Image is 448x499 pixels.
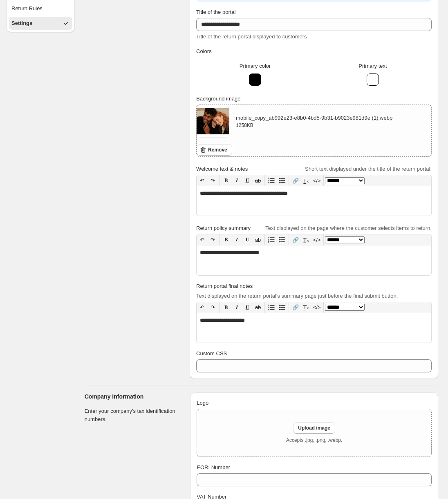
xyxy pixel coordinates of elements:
[298,425,330,431] span: Upload image
[231,302,242,313] button: 𝑰
[207,302,218,313] button: ↷
[293,422,335,434] button: Upload image
[196,96,240,102] span: Background image
[9,17,72,30] button: Settings
[311,302,322,313] button: </>
[246,236,249,243] span: 𝐔
[301,234,311,245] button: T̲ₓ
[266,302,277,313] button: Numbered list
[208,147,227,153] span: Remove
[242,175,253,186] button: 𝐔
[196,293,398,299] span: Text displayed on the return portal's summary page just before the final submit button.
[197,175,207,186] button: ↶
[255,304,261,310] s: ab
[11,4,43,13] div: Return Rules
[221,302,231,313] button: 𝐁
[290,175,301,186] button: 🔗
[266,175,277,186] button: Numbered list
[358,63,387,69] span: Primary text
[240,63,271,69] span: Primary color
[207,234,218,245] button: ↷
[255,237,261,243] s: ab
[311,234,322,245] button: </>
[311,175,322,186] button: </>
[231,234,242,245] button: 𝑰
[197,234,207,245] button: ↶
[277,175,287,186] button: Bullet list
[196,33,307,40] span: Title of the return portal displayed to customers
[221,175,231,186] button: 𝐁
[242,302,253,313] button: 𝐔
[246,304,249,310] span: 𝐔
[196,225,251,231] span: Return policy summary
[85,407,184,423] p: Enter your company's tax identification numbers.
[246,177,249,183] span: 𝐔
[253,302,263,313] button: ab
[305,166,432,172] span: Short text displayed under the title of the return portal.
[85,392,184,401] h3: Company Information
[196,9,235,15] span: Title of the portal
[197,464,230,470] span: EORI Number
[290,302,301,313] button: 🔗
[196,350,227,356] span: Custom CSS
[9,2,72,15] button: Return Rules
[196,166,248,172] span: Welcome text & notes
[11,19,32,27] div: Settings
[277,302,287,313] button: Bullet list
[242,234,253,245] button: 𝐔
[207,175,218,186] button: ↷
[253,234,263,245] button: ab
[286,437,342,443] p: Accepts .jpg, .png, .webp.
[277,234,287,245] button: Bullet list
[196,48,212,54] span: Colors
[301,302,311,313] button: T̲ₓ
[236,122,392,129] p: 1258 KB
[197,400,208,406] span: Logo
[197,144,232,156] button: Remove
[221,234,231,245] button: 𝐁
[196,283,253,289] span: Return portal final notes
[197,302,207,313] button: ↶
[301,175,311,186] button: T̲ₓ
[290,234,301,245] button: 🔗
[253,175,263,186] button: ab
[255,178,261,184] s: ab
[236,114,392,129] div: mobile_copy_ab992e23-e8b0-4bd5-9b31-b9023e981d9e (1).webp
[265,225,432,231] span: Text displayed on the page where the customer selects items to return.
[231,175,242,186] button: 𝑰
[266,234,277,245] button: Numbered list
